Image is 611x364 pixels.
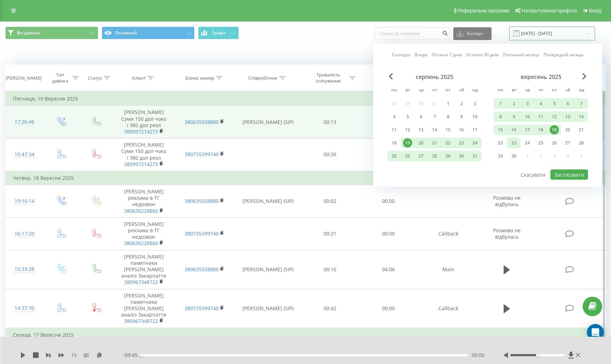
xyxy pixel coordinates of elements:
[416,138,426,148] div: 20
[13,301,36,315] div: 14:37:30
[235,289,301,328] td: [PERSON_NAME] (SIP)
[102,27,195,39] button: Основний
[523,125,532,135] div: 17
[416,112,426,121] div: 6
[185,119,219,125] a: 380635558880
[534,138,548,148] div: чт 25 вер 2025 р.
[6,328,606,342] td: Середа, 17 Вересня 2025
[415,51,427,58] a: Вчора
[185,266,219,273] a: 380635558880
[301,138,359,171] td: 00:26
[17,30,40,36] span: Всі дзвінки
[507,151,521,161] div: вт 30 вер 2025 р.
[494,112,507,122] div: пн 8 вер 2025 р.
[507,112,521,122] div: вт 9 вер 2025 р.
[548,112,561,122] div: пт 12 вер 2025 р.
[441,125,455,135] div: пт 15 серп 2025 р.
[430,138,439,148] div: 21
[457,152,466,161] div: 30
[71,352,77,359] span: 1 x
[577,112,586,121] div: 14
[457,112,466,121] div: 9
[562,85,573,96] abbr: субота
[13,148,36,161] div: 15:47:34
[392,51,410,58] a: Сьогодні
[521,138,534,148] div: ср 24 вер 2025 р.
[536,112,545,121] div: 11
[534,125,548,135] div: чт 18 вер 2025 р.
[389,138,399,148] div: 18
[428,125,441,135] div: чт 14 серп 2025 р.
[401,151,414,161] div: вт 26 серп 2025 р.
[428,112,441,122] div: чт 7 серп 2025 р.
[113,138,174,171] td: [PERSON_NAME] Суми 150 дол чоко і 380 дол рекл
[124,240,158,246] a: 380636228860
[522,8,577,13] span: Налаштування профілю
[359,106,418,138] td: 09:45
[430,125,439,135] div: 14
[301,217,359,250] td: 00:21
[359,185,418,218] td: 00:00
[470,138,480,148] div: 24
[403,138,412,148] div: 19
[418,289,479,328] td: Callback
[430,112,439,121] div: 7
[140,354,143,357] div: Accessibility label
[429,85,440,96] abbr: четвер
[494,125,507,135] div: пн 15 вер 2025 р.
[496,99,505,108] div: 1
[401,138,414,148] div: вт 19 серп 2025 р.
[301,250,359,289] td: 00:16
[507,138,521,148] div: вт 23 вер 2025 р.
[455,125,468,135] div: сб 16 серп 2025 р.
[521,112,534,122] div: ср 10 вер 2025 р.
[430,152,439,161] div: 28
[88,75,102,81] div: Статус
[549,85,560,96] abbr: п’ятниця
[494,98,507,109] div: пн 1 вер 2025 р.
[432,51,462,58] a: Останні 7 днів
[113,289,174,328] td: [PERSON_NAME] памятники [PERSON_NAME] аналіз Закарпаття
[563,99,572,108] div: 6
[472,352,484,359] span: 00:00
[401,125,414,135] div: вт 12 серп 2025 р.
[443,125,453,135] div: 15
[443,85,453,96] abbr: п’ятниця
[428,151,441,161] div: чт 28 серп 2025 р.
[309,72,347,84] div: Тривалість очікування
[387,73,482,80] div: серпень 2025
[561,98,574,109] div: сб 6 вер 2025 р.
[403,125,412,135] div: 12
[198,27,239,39] button: Графік
[185,230,219,237] a: 380735399740
[359,250,418,289] td: 04:06
[428,138,441,148] div: чт 21 серп 2025 р.
[414,112,428,122] div: ср 6 серп 2025 р.
[301,289,359,328] td: 00:42
[522,85,533,96] abbr: середа
[561,125,574,135] div: сб 20 вер 2025 р.
[453,27,492,40] button: Експорт
[248,75,278,81] div: Співробітник
[576,85,587,96] abbr: неділя
[561,138,574,148] div: сб 27 вер 2025 р.
[550,138,559,148] div: 26
[494,151,507,161] div: пн 29 вер 2025 р.
[470,85,480,96] abbr: неділя
[507,98,521,109] div: вт 2 вер 2025 р.
[550,170,588,180] button: Застосувати
[455,112,468,122] div: сб 9 серп 2025 р.
[443,152,453,161] div: 29
[455,138,468,148] div: сб 23 серп 2025 р.
[574,125,588,135] div: нд 21 вер 2025 р.
[561,112,574,122] div: сб 13 вер 2025 р.
[550,99,559,108] div: 5
[550,125,559,135] div: 19
[534,112,548,122] div: чт 11 вер 2025 р.
[441,98,455,109] div: пт 1 серп 2025 р.
[389,73,393,80] span: Previous Month
[574,138,588,148] div: нд 28 вер 2025 р.
[389,125,399,135] div: 11
[235,185,301,218] td: [PERSON_NAME] (SIP)
[113,106,174,138] td: [PERSON_NAME] Суми 150 дол чоко і 380 дол рекл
